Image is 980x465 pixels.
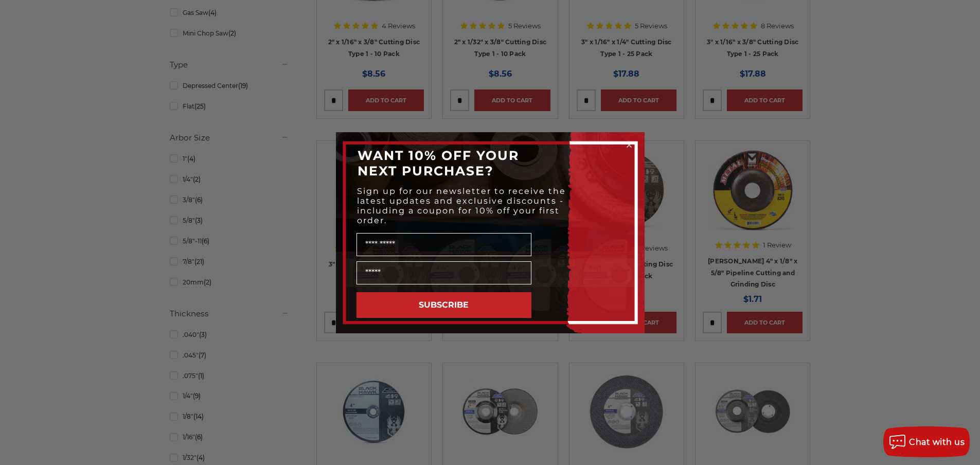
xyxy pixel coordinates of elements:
[357,186,566,225] span: Sign up for our newsletter to receive the latest updates and exclusive discounts - including a co...
[624,140,634,150] button: Close dialog
[357,292,531,318] button: SUBSCRIBE
[358,148,519,178] span: WANT 10% OFF YOUR NEXT PURCHASE?
[909,437,965,447] span: Chat with us
[357,261,531,284] input: Email
[883,426,970,457] button: Chat with us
